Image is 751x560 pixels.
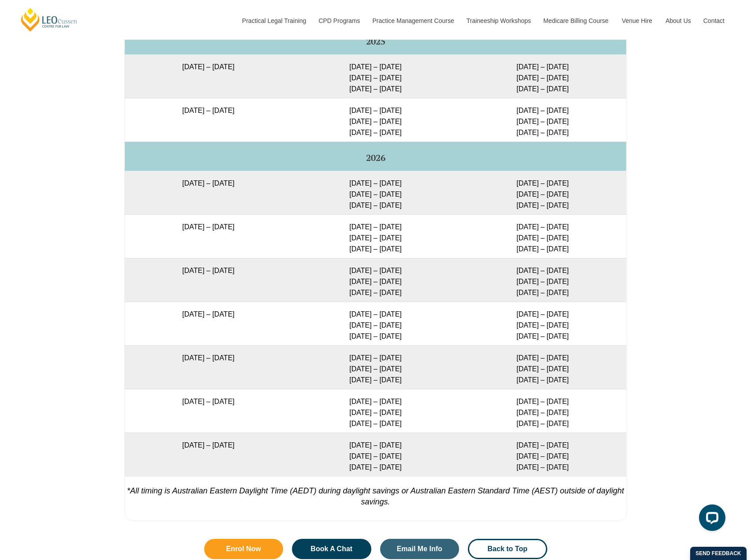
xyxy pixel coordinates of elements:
span: Book A Chat [310,545,352,553]
a: Contact [697,2,731,40]
a: Book A Chat [292,539,371,559]
td: [DATE] – [DATE] [DATE] – [DATE] [DATE] – [DATE] [292,389,459,433]
td: [DATE] – [DATE] [125,302,292,345]
td: [DATE] – [DATE] [DATE] – [DATE] [DATE] – [DATE] [292,302,459,345]
td: [DATE] – [DATE] [DATE] – [DATE] [DATE] – [DATE] [292,171,459,214]
td: [DATE] – [DATE] [125,433,292,476]
td: [DATE] – [DATE] [DATE] – [DATE] [DATE] – [DATE] [292,258,459,302]
a: [PERSON_NAME] Centre for Law [20,7,78,32]
td: [DATE] – [DATE] [125,214,292,258]
td: [DATE] – [DATE] [125,171,292,214]
td: [DATE] – [DATE] [DATE] – [DATE] [DATE] – [DATE] [459,98,626,142]
span: Back to Top [488,545,527,553]
td: [DATE] – [DATE] [DATE] – [DATE] [DATE] – [DATE] [292,345,459,389]
td: [DATE] – [DATE] [125,54,292,98]
a: Medicare Billing Course [537,2,615,40]
a: Back to Top [468,539,547,559]
td: [DATE] – [DATE] [125,98,292,142]
span: Enrol Now [226,545,261,553]
a: Practical Legal Training [235,2,312,40]
td: [DATE] – [DATE] [DATE] – [DATE] [DATE] – [DATE] [459,345,626,389]
td: [DATE] – [DATE] [DATE] – [DATE] [DATE] – [DATE] [459,171,626,214]
td: [DATE] – [DATE] [DATE] – [DATE] [DATE] – [DATE] [459,302,626,345]
iframe: LiveChat chat widget [692,501,729,538]
a: Enrol Now [204,539,284,559]
td: [DATE] – [DATE] [125,345,292,389]
h5: 2025 [128,37,623,46]
span: Email Me Info [397,545,442,553]
a: Venue Hire [615,2,659,40]
td: [DATE] – [DATE] [125,258,292,302]
td: [DATE] – [DATE] [DATE] – [DATE] [DATE] – [DATE] [459,214,626,258]
a: CPD Programs [312,2,366,40]
td: [DATE] – [DATE] [DATE] – [DATE] [DATE] – [DATE] [459,389,626,433]
td: [DATE] – [DATE] [DATE] – [DATE] [DATE] – [DATE] [292,433,459,476]
td: [DATE] – [DATE] [DATE] – [DATE] [DATE] – [DATE] [459,433,626,476]
td: [DATE] – [DATE] [DATE] – [DATE] [DATE] – [DATE] [292,98,459,142]
td: [DATE] – [DATE] [125,389,292,433]
a: Traineeship Workshops [460,2,537,40]
td: [DATE] – [DATE] [DATE] – [DATE] [DATE] – [DATE] [292,54,459,98]
td: [DATE] – [DATE] [DATE] – [DATE] [DATE] – [DATE] [459,54,626,98]
a: Practice Management Course [366,2,460,40]
td: [DATE] – [DATE] [DATE] – [DATE] [DATE] – [DATE] [459,258,626,302]
p: *All timing is Australian Eastern Daylight Time (AEDT) during daylight savings or Australian East... [125,476,627,508]
h5: 2026 [128,153,623,163]
a: Email Me Info [380,539,460,559]
a: About Us [659,2,697,40]
td: [DATE] – [DATE] [DATE] – [DATE] [DATE] – [DATE] [292,214,459,258]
